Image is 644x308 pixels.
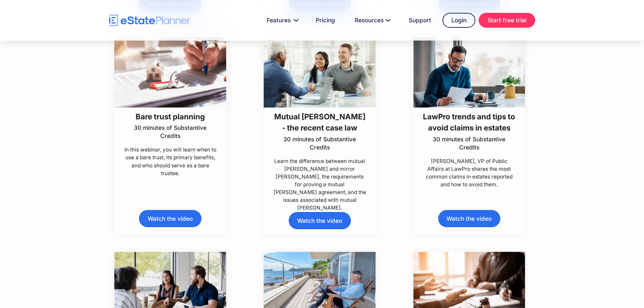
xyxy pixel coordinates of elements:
[347,14,397,27] a: Resources
[114,38,226,177] a: Bare trust planning30 minutes of Substantive CreditsIn this webinar, you will learn when to use a...
[264,38,376,212] a: Mutual [PERSON_NAME] - the recent case law30 minutes of Substantive CreditsLearn the difference b...
[273,111,366,134] h3: Mutual [PERSON_NAME] - the recent case law
[273,135,366,151] p: 30 minutes of Substantive Credits
[124,146,217,177] p: In this webinar, you will learn when to use a bare trust, its primary benefits, and who should se...
[139,210,201,227] a: Watch the video
[413,38,525,189] a: LawPro trends and tips to avoid claims in estates30 minutes of Substantive Credits[PERSON_NAME], ...
[438,210,500,227] a: Watch the video
[273,157,366,212] p: Learn the difference between mutual [PERSON_NAME] and mirror [PERSON_NAME], the requirements for ...
[259,14,304,27] a: Features
[401,14,439,27] a: Support
[423,157,516,189] p: [PERSON_NAME], VP of Public Affairs at LawPro shares the most common claims in estates reported a...
[124,124,217,140] p: 30 minutes of Substantive Credits
[289,212,351,229] a: Watch the video
[443,13,475,28] a: Login
[423,111,516,134] h3: LawPro trends and tips to avoid claims in estates
[124,111,217,122] h3: Bare trust planning
[109,15,190,26] a: home
[479,13,535,28] a: Start free trial
[423,135,516,151] p: 30 minutes of Substantive Credits
[308,14,343,27] a: Pricing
